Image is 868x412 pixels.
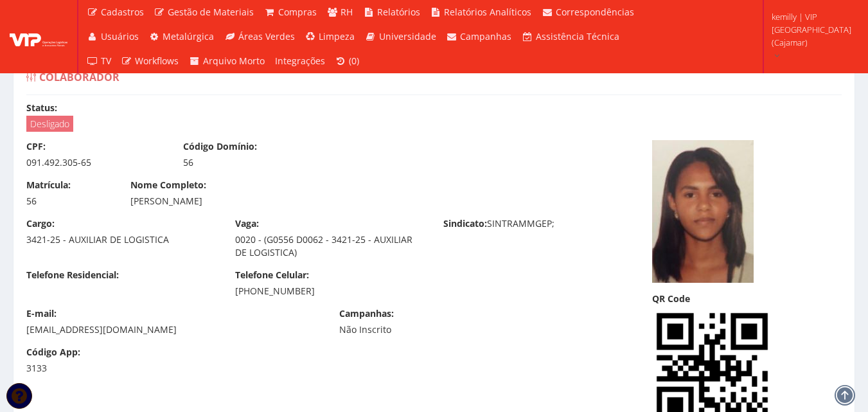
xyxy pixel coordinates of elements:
[652,140,754,283] img: jaqueline-1680698885642d6e059918d.JPG
[434,217,642,233] div: SINTRAMMGEP;
[130,195,529,208] div: [PERSON_NAME]
[26,217,55,230] label: Cargo:
[652,292,690,305] label: QR Code
[235,285,425,298] div: [PHONE_NUMBER]
[278,6,317,18] span: Compras
[39,70,120,84] span: Colaborador
[26,323,320,336] div: [EMAIL_ADDRESS][DOMAIN_NAME]
[26,179,71,192] label: Matrícula:
[360,24,441,49] a: Universidade
[319,30,355,42] span: Limpeza
[235,217,259,230] label: Vaga:
[517,24,624,49] a: Assistência Técnica
[349,55,359,67] span: (0)
[26,102,57,114] label: Status:
[270,49,330,73] a: Integrações
[101,30,139,42] span: Usuários
[101,6,144,18] span: Cadastros
[238,30,295,42] span: Áreas Verdes
[330,49,365,73] a: (0)
[116,49,184,73] a: Workflows
[341,6,353,18] span: RH
[26,140,46,153] label: CPF:
[82,24,144,49] a: Usuários
[441,24,517,49] a: Campanhas
[144,24,220,49] a: Metalúrgica
[536,30,619,42] span: Assistência Técnica
[26,307,57,320] label: E-mail:
[275,55,325,67] span: Integrações
[219,24,300,49] a: Áreas Verdes
[168,6,254,18] span: Gestão de Materiais
[26,269,119,282] label: Telefone Residencial:
[101,55,111,67] span: TV
[339,323,477,336] div: Não Inscrito
[379,30,436,42] span: Universidade
[203,55,265,67] span: Arquivo Morto
[26,346,80,359] label: Código App:
[26,156,164,169] div: 091.492.305-65
[339,307,394,320] label: Campanhas:
[772,10,851,49] span: kemilly | VIP [GEOGRAPHIC_DATA] (Cajamar)
[163,30,214,42] span: Metalúrgica
[135,55,179,67] span: Workflows
[300,24,360,49] a: Limpeza
[444,6,531,18] span: Relatórios Analíticos
[26,233,216,246] div: 3421-25 - AUXILIAR DE LOGISTICA
[443,217,487,230] label: Sindicato:
[26,362,111,375] div: 3133
[82,49,116,73] a: TV
[10,27,67,46] img: logo
[556,6,634,18] span: Correspondências
[183,140,257,153] label: Código Domínio:
[183,156,321,169] div: 56
[377,6,420,18] span: Relatórios
[26,116,73,132] span: Desligado
[26,195,111,208] div: 56
[460,30,511,42] span: Campanhas
[184,49,270,73] a: Arquivo Morto
[130,179,206,192] label: Nome Completo:
[235,269,309,282] label: Telefone Celular:
[235,233,425,259] div: 0020 - (G0556 D0062 - 3421-25 - AUXILIAR DE LOGISTICA)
